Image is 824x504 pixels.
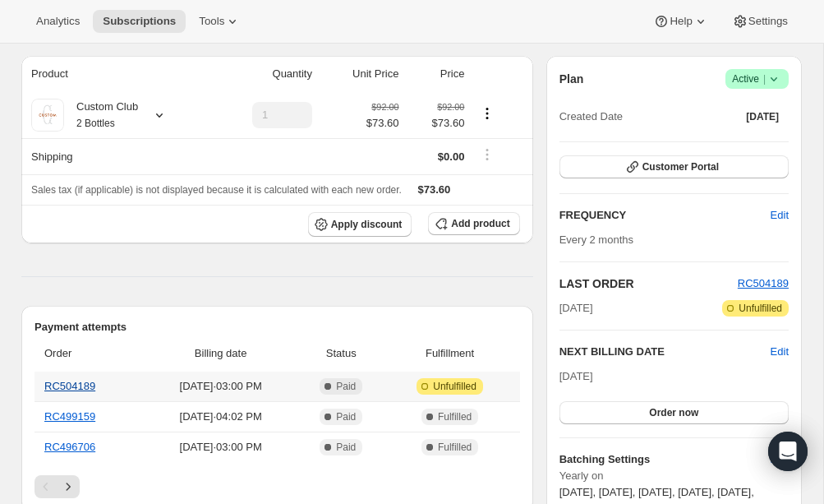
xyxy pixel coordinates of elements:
[738,277,789,289] a: RC504189
[559,234,633,246] span: Every 2 months
[559,401,789,424] button: Order now
[559,300,593,317] span: [DATE]
[438,410,472,423] span: Fulfilled
[559,71,584,87] h2: Plan
[199,15,224,28] span: Tools
[438,441,472,454] span: Fulfilled
[559,207,771,224] h2: FREQUENCY
[336,380,356,393] span: Paid
[93,10,186,33] button: Subscriptions
[44,410,95,423] a: RC499159
[57,475,80,498] button: Next
[371,102,398,112] small: $92.00
[771,344,789,360] button: Edit
[302,345,380,362] span: Status
[64,99,138,132] div: Custom Club
[738,275,789,292] button: RC504189
[722,10,798,33] button: Settings
[732,71,782,87] span: Active
[331,218,403,231] span: Apply discount
[739,302,782,315] span: Unfulfilled
[31,99,64,132] img: product img
[451,217,509,230] span: Add product
[317,56,404,92] th: Unit Price
[438,150,465,163] span: $0.00
[437,102,464,112] small: $92.00
[103,15,176,28] span: Subscriptions
[559,451,771,468] h6: Batching Settings
[771,207,789,224] span: Edit
[559,155,789,178] button: Customer Portal
[336,410,356,423] span: Paid
[761,446,799,473] button: Edit
[189,10,251,33] button: Tools
[763,72,766,86] span: |
[643,10,718,33] button: Help
[768,432,808,471] div: Open Intercom Messenger
[35,475,520,498] nav: Pagination
[35,335,144,372] th: Order
[31,184,402,196] span: Sales tax (if applicable) is not displayed because it is calculated with each new order.
[366,115,399,132] span: $73.60
[308,212,412,237] button: Apply discount
[559,109,623,125] span: Created Date
[746,110,779,123] span: [DATE]
[649,406,698,419] span: Order now
[149,439,292,455] span: [DATE] · 03:00 PM
[408,115,464,132] span: $73.60
[26,10,90,33] button: Analytics
[761,202,799,229] button: Edit
[149,409,292,425] span: [DATE] · 04:02 PM
[433,380,476,393] span: Unfulfilled
[748,15,788,28] span: Settings
[642,160,719,173] span: Customer Portal
[559,468,789,484] span: Yearly on
[736,105,789,128] button: [DATE]
[670,15,692,28] span: Help
[44,380,95,392] a: RC504189
[559,344,771,360] h2: NEXT BILLING DATE
[76,118,115,129] small: 2 Bottles
[21,56,209,92] th: Product
[418,183,451,196] span: $73.60
[428,212,519,235] button: Add product
[389,345,509,362] span: Fulfillment
[559,275,738,292] h2: LAST ORDER
[336,441,356,454] span: Paid
[474,104,500,123] button: Product actions
[149,378,292,395] span: [DATE] · 03:00 PM
[474,146,500,164] button: Shipping actions
[209,56,317,92] th: Quantity
[149,345,292,362] span: Billing date
[35,319,520,335] h2: Payment attempts
[21,138,209,174] th: Shipping
[36,15,80,28] span: Analytics
[44,441,95,453] a: RC496706
[403,56,469,92] th: Price
[559,370,593,382] span: [DATE]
